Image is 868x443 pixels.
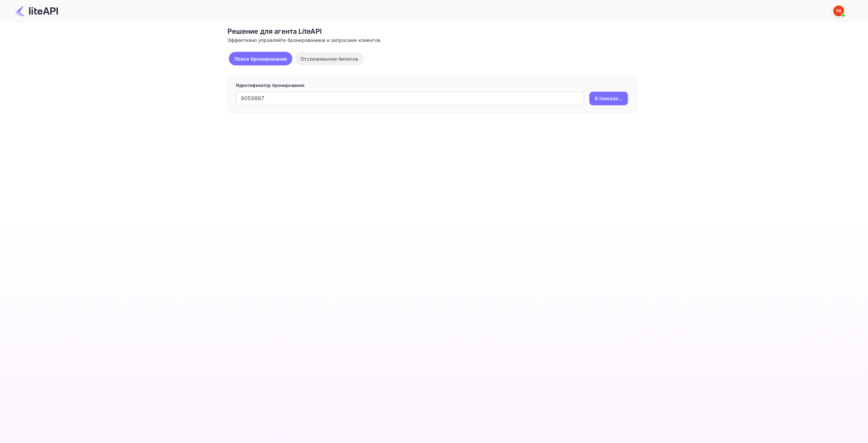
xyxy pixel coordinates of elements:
[227,37,382,43] ya-tr-span: Эффективно управляйте бронированием и запросами клиентов.
[833,5,844,16] img: Служба Поддержки Яндекса
[236,92,584,105] input: Введите идентификатор бронирования (например, 63782194)
[227,27,322,35] ya-tr-span: Решение для агента LiteAPI
[300,56,358,62] ya-tr-span: Отслеживание билетов
[15,5,58,16] img: Логотип LiteAPI
[236,82,305,88] ya-tr-span: Идентификатор бронирования
[234,56,287,62] ya-tr-span: Поиск бронирования
[589,92,628,105] button: В поисках...
[595,95,622,102] ya-tr-span: В поисках...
